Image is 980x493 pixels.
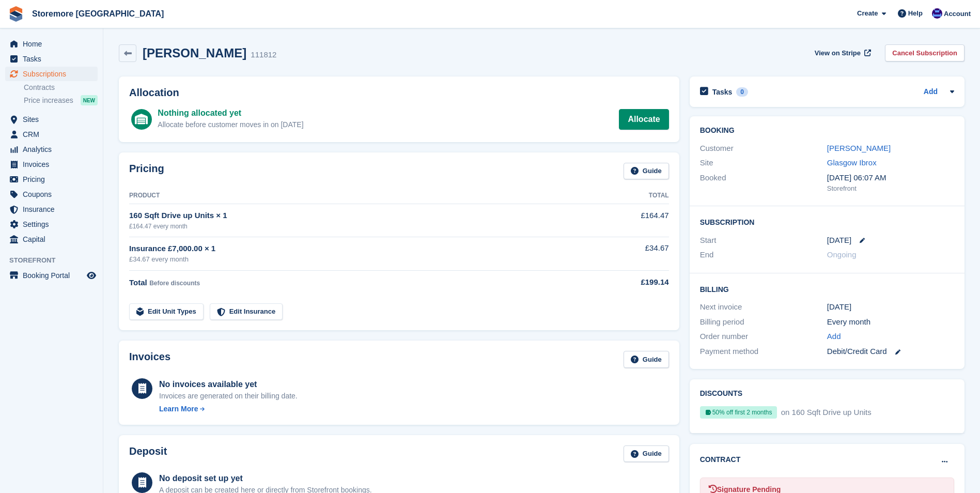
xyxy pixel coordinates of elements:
[129,163,164,180] h2: Pricing
[23,217,85,232] span: Settings
[827,172,954,184] div: [DATE] 06:07 AM
[158,107,303,119] div: Nothing allocated yet
[23,67,85,81] span: Subscriptions
[624,445,669,463] a: Guide
[827,235,851,246] time: 2025-10-03 00:00:00 UTC
[827,331,841,343] a: Add
[24,83,98,93] a: Contracts
[885,44,965,61] a: Cancel Subscription
[5,202,98,217] a: menu
[827,158,877,167] a: Glasgow Ibrox
[158,119,303,130] div: Allocate before customer moves in on [DATE]
[5,217,98,232] a: menu
[815,48,861,58] span: View on Stripe
[23,268,85,283] span: Booking Portal
[700,316,827,328] div: Billing period
[700,454,741,465] h2: Contract
[251,49,276,61] div: 111812
[23,157,85,172] span: Invoices
[585,237,668,270] td: £34.67
[23,142,85,157] span: Analytics
[700,127,954,135] h2: Booking
[28,5,168,22] a: Storemore [GEOGRAPHIC_DATA]
[129,303,204,320] a: Edit Unit Types
[5,232,98,246] a: menu
[944,9,971,19] span: Account
[23,187,85,202] span: Coupons
[827,316,954,328] div: Every month
[9,255,103,266] span: Storefront
[700,157,827,169] div: Site
[700,284,954,294] h2: Billing
[700,390,954,398] h2: Discounts
[159,404,298,414] a: Learn More
[585,276,668,288] div: £199.14
[129,87,669,99] h2: Allocation
[712,87,733,97] h2: Tasks
[624,163,669,180] a: Guide
[5,127,98,142] a: menu
[700,346,827,358] div: Payment method
[827,346,954,358] div: Debit/Credit Card
[23,172,85,187] span: Pricing
[700,249,827,261] div: End
[129,278,147,287] span: Total
[700,235,827,246] div: Start
[24,95,98,106] a: Price increases NEW
[736,87,748,97] div: 0
[5,268,98,283] a: menu
[149,280,200,287] span: Before discounts
[827,183,954,194] div: Storefront
[23,202,85,217] span: Insurance
[129,222,585,231] div: £164.47 every month
[827,250,857,259] span: Ongoing
[700,172,827,194] div: Booked
[585,204,668,237] td: £164.47
[924,86,938,98] a: Add
[23,37,85,51] span: Home
[932,8,942,19] img: Angela
[129,254,585,265] div: £34.67 every month
[5,157,98,172] a: menu
[23,127,85,142] span: CRM
[700,143,827,155] div: Customer
[827,301,954,313] div: [DATE]
[811,44,873,61] a: View on Stripe
[159,378,298,391] div: No invoices available yet
[210,303,283,320] a: Edit Insurance
[23,52,85,66] span: Tasks
[5,37,98,51] a: menu
[585,188,668,204] th: Total
[624,351,669,368] a: Guide
[5,112,98,127] a: menu
[129,351,170,368] h2: Invoices
[159,391,298,402] div: Invoices are generated on their billing date.
[143,46,246,60] h2: [PERSON_NAME]
[129,243,585,255] div: Insurance £7,000.00 × 1
[700,331,827,343] div: Order number
[24,96,73,105] span: Price increases
[159,472,372,485] div: No deposit set up yet
[159,404,198,414] div: Learn More
[700,301,827,313] div: Next invoice
[23,112,85,127] span: Sites
[85,269,98,282] a: Preview store
[700,406,777,419] div: 50% off first 2 months
[129,188,585,204] th: Product
[8,6,24,22] img: stora-icon-8386f47178a22dfd0bd8f6a31ec36ba5ce8667c1dd55bd0f319d3a0aa187defe.svg
[5,52,98,66] a: menu
[5,142,98,157] a: menu
[700,217,954,227] h2: Subscription
[779,408,872,417] span: on 160 Sqft Drive up Units
[857,8,878,19] span: Create
[619,109,668,130] a: Allocate
[129,445,167,463] h2: Deposit
[5,67,98,81] a: menu
[5,187,98,202] a: menu
[827,144,891,152] a: [PERSON_NAME]
[908,8,923,19] span: Help
[23,232,85,246] span: Capital
[129,210,585,222] div: 160 Sqft Drive up Units × 1
[5,172,98,187] a: menu
[81,95,98,105] div: NEW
